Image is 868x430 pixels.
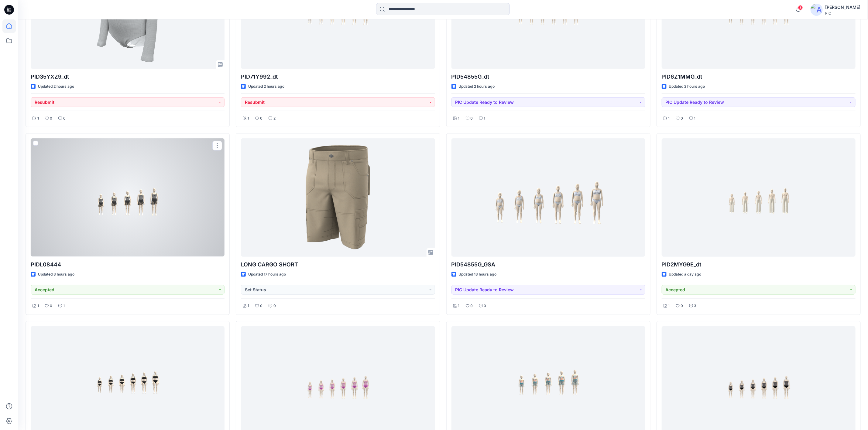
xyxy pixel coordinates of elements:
p: Updated 2 hours ago [38,83,74,90]
p: 0 [471,303,473,309]
p: 1 [37,115,39,122]
p: Updated 18 hours ago [459,271,497,278]
p: 2 [273,115,276,122]
p: PID35YXZ9_dt [31,73,225,81]
p: Updated 8 hours ago [38,271,74,278]
a: PIDL08444 [31,138,225,256]
p: PIDL08444 [31,260,225,269]
p: 0 [260,303,262,309]
p: Updated a day ago [669,271,702,278]
img: avatar [811,4,823,16]
p: 1 [248,115,249,122]
p: 1 [668,303,670,309]
p: 1 [694,115,696,122]
div: [PERSON_NAME] [825,4,860,11]
span: 3 [798,5,803,10]
p: Updated 2 hours ago [669,83,705,90]
p: PID54855G_dt [451,73,645,81]
p: 1 [37,303,39,309]
p: 0 [484,303,486,309]
p: Updated 2 hours ago [459,83,495,90]
p: 3 [694,303,697,309]
p: 0 [681,115,683,122]
p: 1 [484,115,485,122]
p: 0 [50,115,52,122]
p: LONG CARGO SHORT [241,260,435,269]
p: 1 [248,303,249,309]
p: 1 [458,115,460,122]
p: Updated 17 hours ago [248,271,286,278]
p: 1 [458,303,460,309]
p: 0 [681,303,683,309]
p: 0 [50,303,52,309]
p: 0 [260,115,262,122]
p: 0 [273,303,276,309]
p: Updated 2 hours ago [248,83,284,90]
div: PIC [825,11,860,15]
p: PID54855G_GSA [451,260,645,269]
p: PID71Y992_dt [241,73,435,81]
a: PID2MYG9E_dt [662,138,856,256]
a: LONG CARGO SHORT [241,138,435,256]
p: 6 [63,115,66,122]
p: PID6Z1MMG_dt [662,73,856,81]
p: 1 [668,115,670,122]
p: PID2MYG9E_dt [662,260,856,269]
p: 0 [471,115,473,122]
p: 1 [63,303,65,309]
a: PID54855G_GSA [451,138,645,256]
